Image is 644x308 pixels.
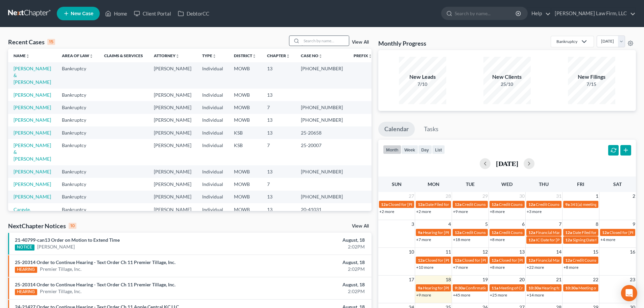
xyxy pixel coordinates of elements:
td: 7 [262,139,295,165]
span: 30 [519,192,525,200]
div: Recent Cases [8,38,55,46]
td: Bankruptcy [56,178,99,190]
a: Cargyle, Nateishia [14,207,33,219]
span: 29 [482,192,488,200]
div: 15 [47,39,55,45]
i: unfold_more [26,54,30,58]
td: 20-41031 [295,203,348,222]
span: 8 [595,220,599,228]
span: 2 [632,192,636,200]
i: unfold_more [368,54,372,58]
a: View All [352,40,369,45]
a: [PERSON_NAME] [14,169,51,174]
span: Sat [613,181,622,187]
span: 12 [482,248,488,256]
a: Case Nounfold_more [301,53,323,58]
td: [PERSON_NAME] [148,89,197,101]
div: 2:02PM [253,266,365,273]
td: [PHONE_NUMBER] [295,114,348,126]
span: 16 [629,248,636,256]
span: Fri [577,181,584,187]
td: 13 [262,89,295,101]
a: [PERSON_NAME] Law Firm, LLC [551,7,636,20]
span: Closed for [PERSON_NAME] & [PERSON_NAME] [388,202,475,207]
div: August, 18 [253,259,365,266]
span: 12a [492,230,498,235]
a: +8 more [564,265,578,270]
a: 25-20314 Order to Continue Hearing - Text Order Ch 11 Premier Tillage, Inc. [15,259,175,265]
a: [PERSON_NAME] [14,130,51,136]
a: Premier Tillage, Inc. [40,288,81,295]
a: Tasks [418,122,445,137]
a: [PERSON_NAME] [14,117,51,123]
td: MOWB [229,62,262,88]
span: 11 [445,248,452,256]
div: 10 [69,223,76,229]
td: Bankruptcy [56,114,99,126]
span: 14 [555,248,562,256]
input: Search by name... [455,7,517,20]
span: 28 [445,192,452,200]
td: [PERSON_NAME] [148,101,197,114]
td: Bankruptcy [56,126,99,139]
a: Premier Tillage, Inc. [40,266,81,273]
a: [PERSON_NAME] [14,92,51,98]
a: +9 more [453,209,468,214]
td: Individual [197,139,229,165]
span: 31 [555,192,562,200]
td: Individual [197,191,229,203]
span: 15 [592,248,599,256]
div: August, 18 [253,281,365,288]
div: 7/10 [399,81,446,88]
span: 9 [632,220,636,228]
span: 341(a) meeting for [PERSON_NAME] [570,202,636,207]
span: Thu [539,181,549,187]
td: KSB [229,126,262,139]
td: [PERSON_NAME] [148,165,197,178]
input: Search by name... [302,36,349,46]
span: 12a [565,237,572,242]
td: Individual [197,62,229,88]
td: 13 [262,126,295,139]
span: Credit Counseling for [PERSON_NAME] [499,202,569,207]
span: 12a [418,258,425,263]
span: Meeting of Creditors for [PERSON_NAME] [499,285,574,290]
a: +25 more [490,292,507,298]
span: 1 [595,192,599,200]
span: Closed for [PERSON_NAME] [462,258,513,263]
td: [PHONE_NUMBER] [295,62,348,88]
span: 12a [455,202,461,207]
span: 12a [528,237,535,242]
td: Bankruptcy [56,165,99,178]
span: 3 [411,220,415,228]
a: +8 more [490,209,505,214]
span: 7 [558,220,562,228]
a: 21-40799-can13 Order on Motion to Extend Time [15,237,120,243]
span: 20 [519,276,525,284]
span: 12a [418,202,425,207]
td: Bankruptcy [56,89,99,101]
span: 23 [629,276,636,284]
h3: Monthly Progress [378,39,426,47]
div: 7/15 [568,81,615,88]
div: 25/10 [483,81,531,88]
a: +9 more [416,292,431,298]
div: HEARING [15,267,37,273]
td: 13 [262,165,295,178]
a: Districtunfold_more [234,53,256,58]
td: [PHONE_NUMBER] [295,165,348,178]
a: Prefixunfold_more [354,53,372,58]
i: unfold_more [252,54,256,58]
td: Bankruptcy [56,191,99,203]
span: Closed for [PERSON_NAME] [425,258,476,263]
td: 25-20007 [295,139,348,165]
a: Area of Lawunfold_more [62,53,93,58]
span: Mon [428,181,439,187]
td: Bankruptcy [56,62,99,88]
td: [PERSON_NAME] [148,139,197,165]
div: 2:02PM [253,243,365,250]
i: unfold_more [175,54,180,58]
span: 18 [445,276,452,284]
td: Bankruptcy [56,203,99,222]
span: 22 [592,276,599,284]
